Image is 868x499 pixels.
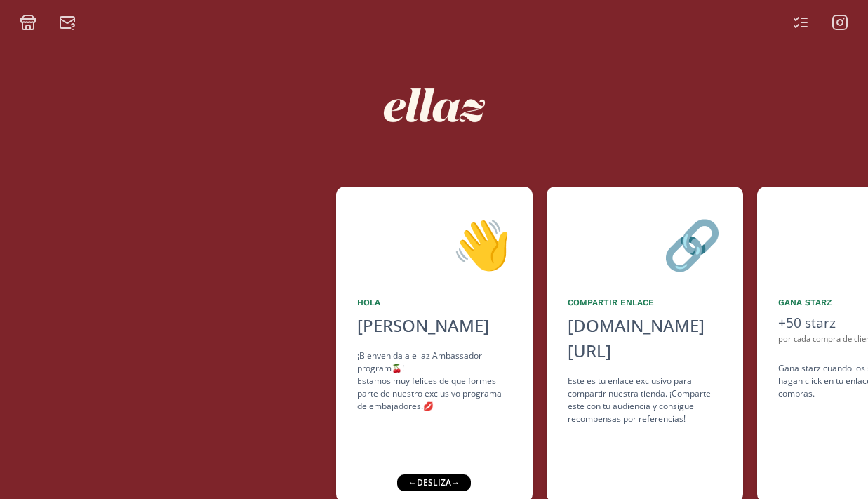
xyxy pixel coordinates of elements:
[568,313,722,364] div: [DOMAIN_NAME][URL]
[396,474,469,491] div: ← desliza →
[357,313,512,338] div: [PERSON_NAME]
[568,296,722,309] div: Compartir Enlace
[568,208,722,279] div: 🔗
[357,350,512,413] div: ¡Bienvenida a ellaz Ambassador program🍒! Estamos muy felices de que formes parte de nuestro exclu...
[568,375,722,425] div: Este es tu enlace exclusivo para compartir nuestra tienda. ¡Comparte este con tu audiencia y cons...
[357,296,512,309] div: Hola
[357,208,512,279] div: 👋
[371,42,498,168] img: nKmKAABZpYV7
